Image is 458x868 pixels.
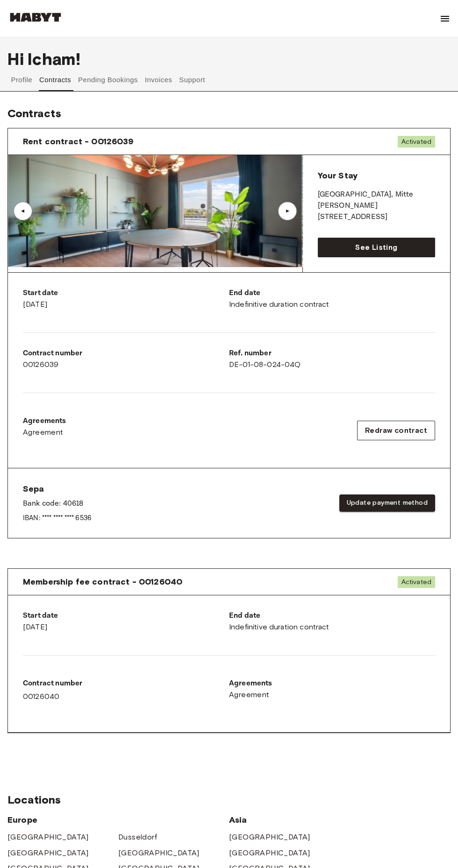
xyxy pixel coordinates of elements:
span: Agreement [229,689,270,700]
div: 00126039 [23,348,229,370]
span: Agreement [23,427,64,438]
div: [DATE] [23,610,229,633]
a: [GEOGRAPHIC_DATA] [229,832,310,843]
button: Redraw contract [357,421,435,440]
p: [GEOGRAPHIC_DATA] , Mitte [318,189,435,200]
a: [GEOGRAPHIC_DATA] [118,847,200,859]
span: Redraw contract [365,425,427,436]
a: Dusseldorf [118,832,157,843]
button: Pending Bookings [77,69,139,91]
span: Hi [7,49,28,69]
span: Asia [229,814,340,826]
img: Habyt [7,13,64,22]
div: user profile tabs [7,69,451,91]
a: See Listing [318,238,435,257]
span: Europe [7,814,229,826]
div: ▲ [18,208,28,214]
div: 00126040 [23,678,229,702]
p: End date [229,288,435,299]
span: Activated [398,576,435,588]
p: Contract number [23,678,229,689]
p: Start date [23,288,229,299]
p: Agreements [229,678,435,689]
div: Indefinitive duration contract [229,288,435,310]
button: Contracts [38,69,72,91]
span: Locations [7,793,451,807]
div: [DATE] [23,288,229,310]
span: See Listing [355,242,397,253]
a: [GEOGRAPHIC_DATA] [7,847,89,859]
a: [GEOGRAPHIC_DATA] [7,832,89,843]
div: DE-01-08-024-04Q [229,348,435,370]
button: Support [178,69,207,91]
button: Update payment method [339,494,435,512]
span: Icham ! [28,49,80,69]
a: Agreement [229,689,435,700]
p: Ref. number [229,348,435,359]
p: Agreements [23,416,66,427]
span: Contracts [7,106,61,120]
p: End date [229,610,435,621]
span: Activated [398,136,435,148]
span: Sepa [23,483,92,494]
button: Invoices [143,69,173,91]
span: Membership fee contract - 00126040 [23,576,182,587]
p: [PERSON_NAME][STREET_ADDRESS] [318,200,435,223]
span: Your Stay [318,170,358,181]
div: ▲ [283,208,292,214]
button: Profile [10,69,34,91]
img: Image of the room [8,155,302,267]
p: Bank code: 40618 [23,498,92,509]
span: Rent contract - 00126039 [23,136,134,147]
a: [GEOGRAPHIC_DATA] [229,847,310,859]
div: Indefinitive duration contract [229,610,435,633]
p: Start date [23,610,229,621]
p: Contract number [23,348,229,359]
a: Agreement [23,427,66,438]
